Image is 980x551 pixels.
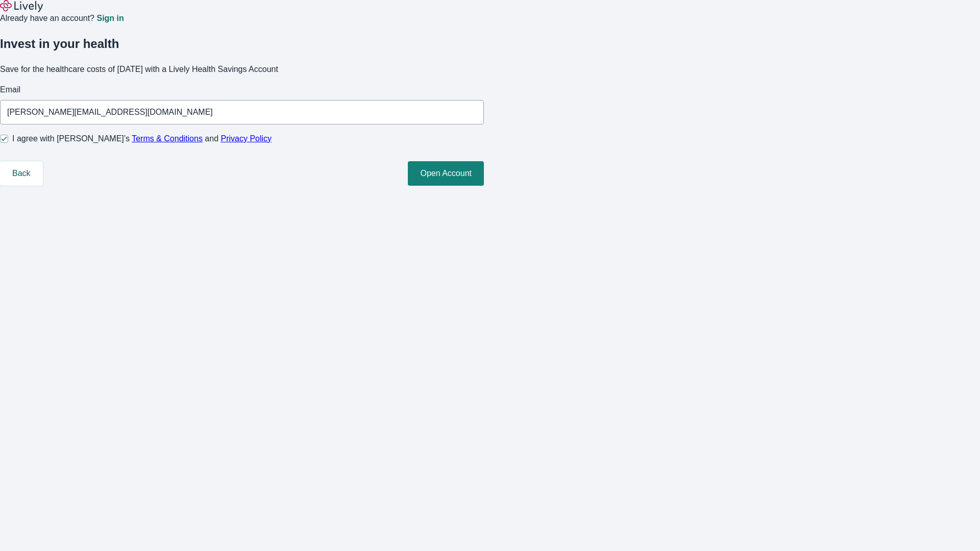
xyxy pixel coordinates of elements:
a: Terms & Conditions [132,134,203,143]
button: Open Account [408,161,484,186]
span: I agree with [PERSON_NAME]’s and [12,133,272,145]
a: Sign in [96,14,124,22]
a: Privacy Policy [221,134,272,143]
